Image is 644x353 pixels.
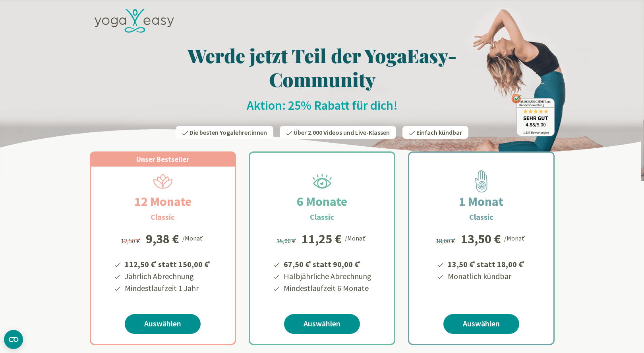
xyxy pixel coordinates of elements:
[345,233,367,243] div: /Monat
[282,257,371,270] li: 67,50 € statt 90,00 €
[277,237,298,245] span: 15,00 €
[294,128,390,136] span: Über 2.000 Videos und Live-Klassen
[136,155,189,164] span: Unser Bestseller
[4,330,23,349] button: CMP-Widget öffnen
[504,233,527,243] div: /Monat
[190,128,267,136] span: Die besten Yogalehrer:innen
[124,270,212,282] li: Jährlich Abrechnung
[121,237,142,245] span: 12,50 €
[125,314,201,334] a: Auswählen
[90,97,555,113] h2: Aktion: 25% Rabatt für dich!
[511,94,555,136] img: ausgezeichnet_badge.png
[284,314,360,334] a: Auswählen
[461,233,501,245] div: 13,50 €
[282,270,371,282] li: Halbjährliche Abrechnung
[151,211,175,223] h3: Classic
[447,270,526,282] li: Monatlich kündbar
[416,128,462,136] span: Einfach kündbar
[182,233,205,243] div: /Monat
[443,314,519,334] a: Auswählen
[282,282,371,294] li: Mindestlaufzeit 6 Monate
[436,237,457,245] span: 18,00 €
[124,257,212,270] li: 112,50 € statt 150,00 €
[447,257,526,270] li: 13,50 € statt 18,00 €
[440,192,522,211] h2: 1 Monat
[310,211,334,223] h3: Classic
[115,192,211,211] h2: 12 Monate
[302,233,342,245] div: 11,25 €
[278,192,366,211] h2: 6 Monate
[146,233,179,245] div: 9,38 €
[90,43,555,91] h1: Werde jetzt Teil der YogaEasy-Community
[124,282,212,294] li: Mindestlaufzeit 1 Jahr
[469,211,493,223] h3: Classic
